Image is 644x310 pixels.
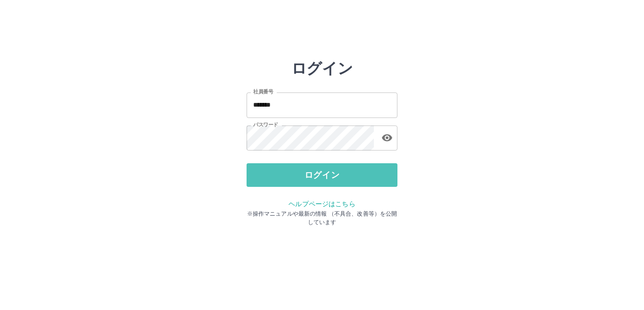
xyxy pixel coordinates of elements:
[291,59,353,77] h2: ログイン
[289,200,355,208] a: ヘルプページはこちら
[247,163,397,187] button: ログイン
[247,209,397,226] p: ※操作マニュアルや最新の情報 （不具合、改善等）を公開しています
[253,88,273,95] label: 社員番号
[253,121,278,128] label: パスワード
